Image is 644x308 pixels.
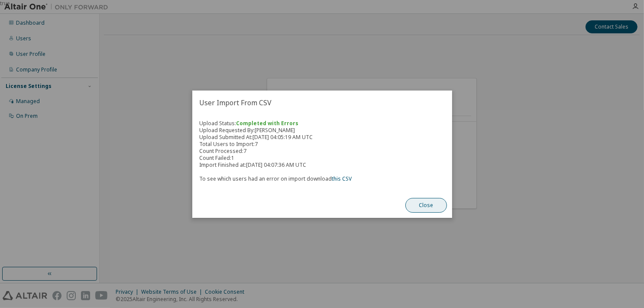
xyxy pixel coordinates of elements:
a: this CSV [332,175,352,182]
button: Close [405,198,447,213]
div: Upload Status: Upload Requested By: [PERSON_NAME] Upload Submitted At: [DATE] 04:05:19 AM UTC Tot... [199,120,445,182]
span: Completed with Errors [236,120,298,127]
h2: User Import From CSV [192,91,452,115]
span: To see which users had an error on import download [199,175,352,182]
span: Import Finished at: [DATE] 04:07:36 AM UTC [199,161,306,169]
